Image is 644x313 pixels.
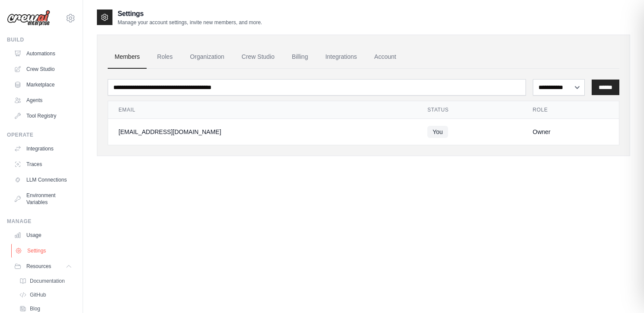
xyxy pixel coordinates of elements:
a: Members [108,45,147,69]
button: Resources [10,259,76,273]
a: Documentation [16,275,76,287]
a: Environment Variables [10,188,76,209]
span: Resources [26,263,51,270]
a: Usage [10,228,76,242]
span: GitHub [30,291,46,298]
a: Integrations [10,142,76,156]
a: Crew Studio [235,45,282,69]
div: [EMAIL_ADDRESS][DOMAIN_NAME] [119,128,407,136]
a: Organization [183,45,231,69]
div: Build [7,36,76,43]
a: Automations [10,47,76,61]
a: Roles [150,45,179,69]
a: Billing [285,45,315,69]
a: Agents [10,93,76,107]
img: Logo [7,10,50,26]
div: Operate [7,131,76,138]
a: Marketplace [10,78,76,92]
a: Tool Registry [10,109,76,123]
span: Documentation [30,278,65,284]
th: Role [522,101,619,119]
a: Traces [10,157,76,171]
a: Account [367,45,403,69]
div: Owner [533,128,609,136]
h2: Settings [118,9,262,19]
th: Status [417,101,522,119]
a: GitHub [16,289,76,301]
a: LLM Connections [10,173,76,187]
th: Email [108,101,417,119]
span: Blog [30,305,40,312]
a: Integrations [318,45,364,69]
a: Settings [11,244,77,258]
div: Manage [7,218,76,225]
span: You [427,126,448,138]
a: Crew Studio [10,62,76,76]
p: Manage your account settings, invite new members, and more. [118,19,262,26]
